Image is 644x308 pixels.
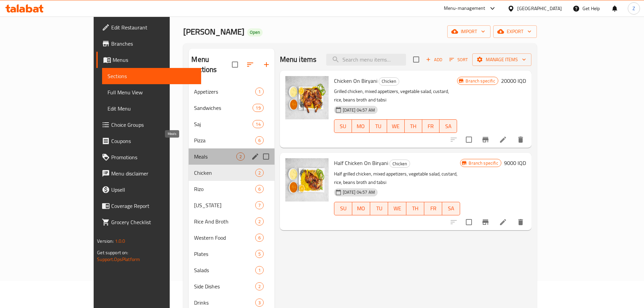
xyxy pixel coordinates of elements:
[477,214,494,230] button: Branch-specific-item
[499,27,531,36] span: export
[337,204,350,213] span: SU
[194,185,255,193] span: Rizo
[444,4,485,13] div: Menu-management
[194,152,236,161] span: Meals
[256,300,263,306] span: 3
[445,204,457,213] span: SA
[236,152,245,161] div: items
[108,88,196,96] span: Full Menu View
[111,169,196,177] span: Menu disclaimer
[388,202,406,215] button: WE
[255,185,264,193] div: items
[447,25,491,38] button: import
[96,214,201,230] a: Grocery Checklist
[194,88,255,96] span: Appetizers
[445,54,472,65] span: Sort items
[189,148,274,165] div: Meals2edit
[255,266,264,274] div: items
[242,56,258,73] span: Sort sections
[97,255,140,264] a: Support.OpsPlatform
[409,52,423,67] span: Select section
[253,105,263,111] span: 19
[111,40,196,48] span: Branches
[96,117,201,133] a: Choice Groups
[256,89,263,95] span: 1
[189,116,274,132] div: Saj14
[194,217,255,226] span: Rice And Broth
[258,56,275,73] button: Add section
[189,246,274,262] div: Plates5
[391,204,403,213] span: WE
[453,27,485,36] span: import
[427,204,439,213] span: FR
[390,160,410,168] span: Chicken
[247,28,263,37] div: Open
[113,56,196,64] span: Menus
[256,186,263,192] span: 6
[102,100,201,117] a: Edit Menu
[189,100,274,116] div: Sandwiches19
[237,153,244,160] span: 2
[466,160,501,166] span: Branch specific
[390,121,402,131] span: WE
[96,165,201,182] a: Menu disclaimer
[423,54,445,65] button: Add
[439,119,457,133] button: SA
[96,19,201,35] a: Edit Restaurant
[194,104,253,112] span: Sandwiches
[253,121,263,127] span: 14
[340,107,378,113] span: [DATE] 04:57 AM
[115,237,125,245] span: 1.0.0
[334,76,377,86] span: Chicken On Biryani
[111,137,196,145] span: Coupons
[194,234,255,242] div: Western Food
[255,169,264,177] div: items
[189,230,274,246] div: Western Food6
[285,76,329,119] img: Chicken On Biryani
[96,182,201,198] a: Upsell
[424,202,442,215] button: FR
[96,198,201,214] a: Coverage Report
[96,35,201,52] a: Branches
[355,121,367,131] span: MO
[189,181,274,197] div: Rizo6
[442,121,454,131] span: SA
[462,133,476,147] span: Select to update
[405,119,422,133] button: TH
[337,121,349,131] span: SU
[189,165,274,181] div: Chicken2
[194,201,255,209] div: Kentucky
[499,218,507,226] a: Edit menu item
[373,204,385,213] span: TU
[247,29,263,35] span: Open
[194,250,255,258] span: Plates
[111,23,196,31] span: Edit Restaurant
[189,132,274,148] div: Pizza6
[499,136,507,144] a: Edit menu item
[369,119,387,133] button: TU
[442,202,460,215] button: SA
[228,57,242,72] span: Select all sections
[253,104,263,112] div: items
[256,218,263,225] span: 2
[194,299,255,307] span: Drinks
[194,120,253,128] span: Saj
[194,282,255,290] span: Side Dishes
[501,76,526,86] h6: 20000 IQD
[111,202,196,210] span: Coverage Report
[355,204,367,213] span: MO
[334,87,457,104] p: Grilled chicken, mixed appetizers, vegetable salad, custard, rice, beans broth and tabsi
[477,132,494,148] button: Branch-specific-item
[425,56,443,64] span: Add
[102,68,201,84] a: Sections
[189,84,274,100] div: Appetizers1
[111,186,196,194] span: Upsell
[372,121,384,131] span: TU
[102,84,201,100] a: Full Menu View
[189,278,274,294] div: Side Dishes2
[194,169,255,177] span: Chicken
